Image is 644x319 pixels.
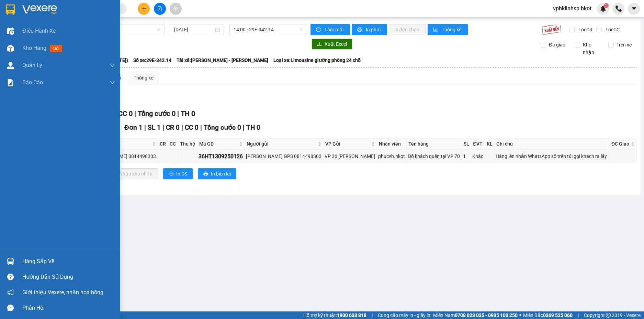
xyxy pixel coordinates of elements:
[197,150,245,163] td: 36HT1309250126
[243,124,245,131] span: |
[50,45,62,52] span: mới
[7,289,14,296] span: notification
[134,74,153,82] div: Thống kê
[472,152,484,160] div: Khác
[158,138,168,150] th: CR
[408,152,461,160] div: Đồ khách quên tại VP 70
[7,305,14,311] span: message
[157,6,162,11] span: file-add
[378,152,405,160] div: phucvh.hkot
[169,171,173,177] span: printer
[133,56,171,64] span: Số xe: 29E-342.14
[162,124,164,131] span: |
[576,26,594,33] span: Lọc CR
[185,124,199,131] span: CC 0
[199,152,244,161] div: 36HT1309250126
[178,138,198,150] th: Thu hộ
[110,80,115,85] span: down
[485,138,495,150] th: KL
[163,168,193,179] button: printerIn DS
[628,3,640,15] button: caret-down
[600,6,606,12] img: icon-new-feature
[433,27,439,33] span: bar-chart
[144,124,146,131] span: |
[234,24,303,35] span: 14:00 - 29E-342.14
[303,311,366,319] span: Hỗ trợ kỹ thuật:
[352,24,387,35] button: printerIn phơi
[519,314,521,317] span: ⚪️
[7,45,14,52] img: warehouse-icon
[605,3,607,8] span: 1
[134,109,136,118] span: |
[198,168,236,179] button: printerIn biên lai
[7,28,14,35] img: warehouse-icon
[246,124,260,131] span: TH 0
[173,6,178,11] span: aim
[377,138,407,150] th: Nhân viên
[546,41,568,49] span: Đã giao
[631,6,637,12] span: caret-down
[312,39,352,50] button: downloadXuất Excel
[310,24,350,35] button: syncLàm mới
[463,152,470,160] div: 1
[471,138,485,150] th: ĐVT
[325,140,370,148] span: VP Gửi
[317,42,322,47] span: download
[580,41,603,56] span: Kho nhận
[325,26,344,33] span: Làm mới
[611,140,630,148] span: ĐC Giao
[389,24,426,35] button: In đơn chọn
[154,3,166,15] button: file-add
[118,109,133,118] span: CC 0
[366,26,382,33] span: In phơi
[177,56,268,64] span: Tài xế: [PERSON_NAME] - [PERSON_NAME]
[211,170,231,178] span: In biên lai
[22,61,42,70] span: Quản Lý
[273,56,361,64] span: Loại xe: Limousine giường phòng 24 chỗ
[166,124,180,131] span: CR 0
[22,256,115,267] div: Hàng sắp về
[407,138,462,150] th: Tên hàng
[106,168,158,179] button: downloadNhập kho nhận
[199,140,238,148] span: Mã GD
[91,152,157,160] div: [PERSON_NAME] 0814498303
[170,3,182,15] button: aim
[176,170,187,178] span: In DS
[442,26,462,33] span: Thống kê
[22,288,103,297] span: Giới thiệu Vexere, nhận hoa hồng
[138,3,150,15] button: plus
[181,124,183,131] span: |
[7,79,14,86] img: solution-icon
[357,27,363,33] span: printer
[110,63,115,68] span: down
[614,41,634,49] span: Trên xe
[7,258,14,265] img: warehouse-icon
[204,124,241,131] span: Tổng cước 0
[148,124,161,131] span: SL 1
[603,26,621,33] span: Lọc CC
[523,311,573,319] span: Miền Bắc
[22,303,115,313] div: Phản hồi
[168,138,178,150] th: CC
[22,45,46,51] span: Kho hàng
[433,311,518,319] span: Miền Nam
[124,124,143,131] span: Đơn 1
[578,311,579,319] span: |
[246,152,323,160] div: [PERSON_NAME] GPS 0814498303
[247,140,317,148] span: Người gửi
[324,150,377,163] td: VP 36 Hồng Tiến
[337,312,366,318] strong: 1900 633 818
[22,272,115,282] div: Hướng dẫn sử dụng
[325,40,347,48] span: Xuất Excel
[542,24,561,35] img: 9k=
[22,26,56,35] span: Điều hành xe
[177,109,179,118] span: |
[325,152,376,160] div: VP 36 [PERSON_NAME]
[142,6,146,11] span: plus
[615,6,622,12] img: phone-icon
[203,171,208,177] span: printer
[200,124,202,131] span: |
[316,27,322,33] span: sync
[378,311,431,319] span: Cung cấp máy in - giấy in:
[496,152,608,160] div: Hàng lên nhắn WhatsApp số trên túi gọi khách ra lấy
